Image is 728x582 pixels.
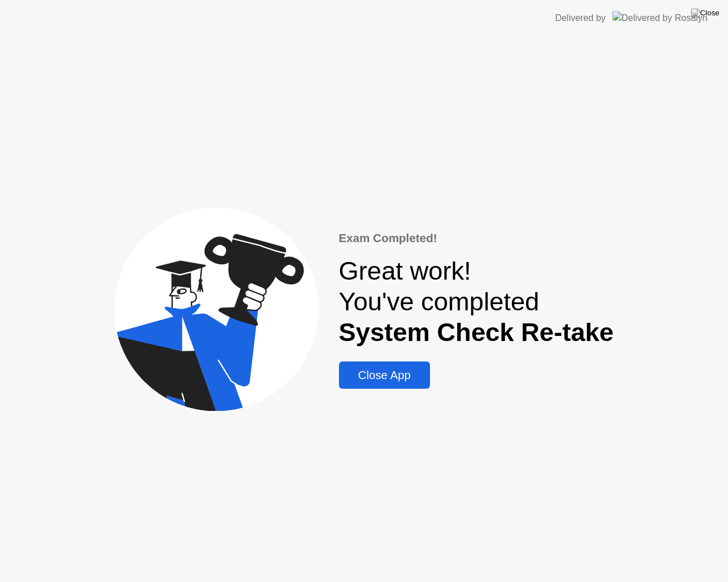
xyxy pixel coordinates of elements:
[613,11,708,24] img: Delivered by Rosalyn
[342,369,427,382] div: Close App
[339,256,614,348] div: Great work! You've completed
[339,361,430,389] button: Close App
[691,9,719,18] img: Close
[339,318,614,347] b: System Check Re-take
[339,230,614,247] div: Exam Completed!
[555,11,606,25] div: Delivered by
